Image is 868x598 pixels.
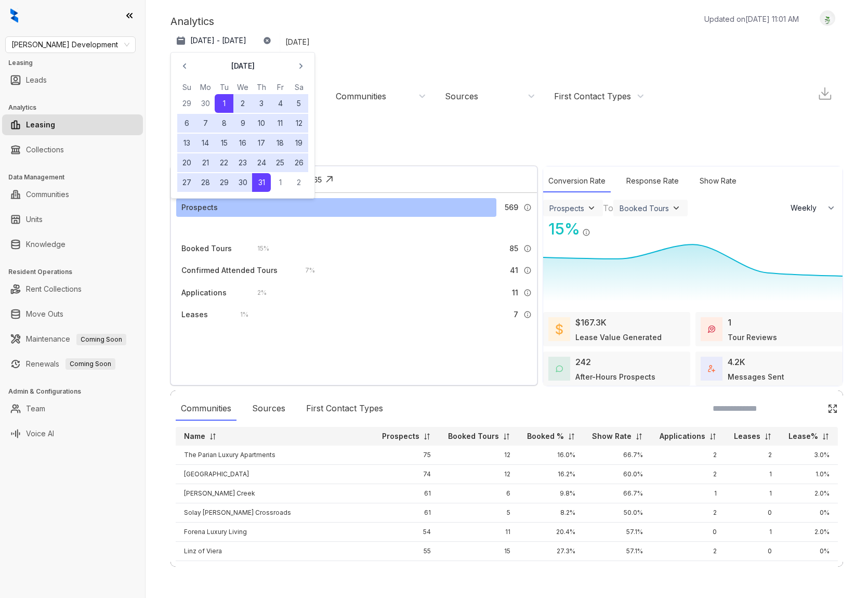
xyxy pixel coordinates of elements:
button: 22 [215,153,233,172]
li: Leasing [2,114,143,135]
button: 17 [252,134,271,152]
img: Info [582,228,590,237]
img: Info [523,203,532,212]
td: 0% [780,561,838,580]
button: [DATE] - [DATE] [170,31,280,50]
div: 1 % [230,309,248,320]
td: 20.4% [519,523,584,542]
td: [GEOGRAPHIC_DATA] [176,465,374,484]
img: sorting [635,433,643,440]
img: UserAvatar [820,13,835,24]
div: [DATE] [282,34,320,50]
img: logo [10,8,18,23]
p: Leases [734,431,760,441]
td: Solay [PERSON_NAME] Crossroads [176,503,374,523]
button: Weekly [784,199,843,217]
div: Conversion Rate [543,170,611,192]
button: 23 [233,153,252,172]
img: sorting [423,433,431,440]
button: 29 [215,173,233,192]
div: First Contact Types [301,397,388,421]
td: 0 [725,503,780,523]
button: 11 [271,114,290,133]
div: After-Hours Prospects [575,371,655,382]
button: 18 [271,134,290,152]
img: Click Icon [827,404,838,414]
p: Lease% [788,431,818,441]
button: 8 [215,114,233,133]
img: Info [523,266,532,275]
td: 6 [439,484,518,503]
img: Download [817,86,833,101]
td: 1 [725,484,780,503]
th: Monday [196,82,215,93]
button: 27 [177,173,196,192]
td: 16.0% [519,446,584,465]
img: Info [523,310,532,319]
p: [DATE] [231,61,255,71]
div: Communities [336,90,386,102]
td: 2 [651,542,725,561]
button: 10 [252,114,271,133]
img: sorting [209,433,217,440]
td: 9 [439,561,518,580]
h3: Data Management [8,173,145,182]
div: 4.2K [728,356,745,368]
img: TourReviews [708,326,715,333]
h3: Resident Operations [8,267,145,277]
span: Coming Soon [76,334,126,345]
td: 57.1% [584,542,651,561]
div: To [603,202,613,214]
span: 11 [512,287,518,298]
li: Renewals [2,354,143,374]
div: Prospects [181,202,218,213]
td: 9.8% [519,484,584,503]
td: 27.3% [519,542,584,561]
td: The Parian Luxury Apartments [176,446,374,465]
img: sorting [709,433,717,440]
a: Knowledge [26,234,65,255]
button: 15 [215,134,233,152]
h3: Analytics [8,103,145,112]
p: Applications [660,431,705,441]
div: First Contact Types [554,90,631,102]
button: 1 [215,94,233,113]
button: 4 [271,94,290,113]
div: Booked Tours [620,204,669,213]
td: 2 [651,446,725,465]
button: 20 [177,153,196,172]
li: Team [2,398,143,419]
td: 1 [725,523,780,542]
td: 2 [651,503,725,523]
p: Booked % [527,431,564,441]
button: 16 [233,134,252,152]
p: [DATE] - [DATE] [190,35,246,46]
td: 2 [651,465,725,484]
span: 7 [514,309,518,320]
button: 6 [177,114,196,133]
div: Sources [445,90,478,102]
td: 61 [374,503,439,523]
td: 2.0% [780,523,838,542]
button: 24 [252,153,271,172]
td: 2.0% [780,484,838,503]
td: 15 [439,542,518,561]
td: 15.8% [519,561,584,580]
div: Show Rate [694,170,742,192]
p: Booked Tours [448,431,499,441]
li: Rent Collections [2,279,143,300]
td: 66.7% [584,484,651,503]
a: Team [26,398,45,419]
a: Leasing [26,114,55,135]
a: Rent Collections [26,279,82,300]
button: 2 [290,173,308,192]
div: Prospects [549,204,584,213]
td: 50.0% [584,503,651,523]
p: Analytics [170,14,214,29]
img: sorting [764,433,772,440]
img: Info [523,244,532,253]
td: 12 [439,446,518,465]
th: Wednesday [233,82,252,93]
button: 30 [233,173,252,192]
div: Lease Value Generated [575,332,662,343]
